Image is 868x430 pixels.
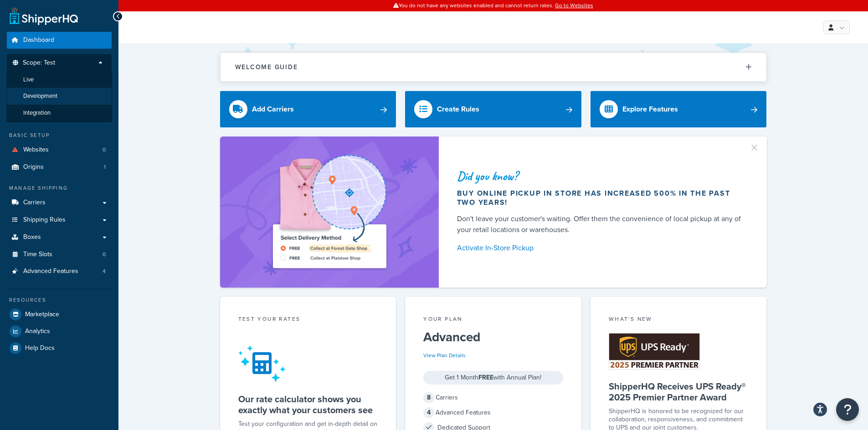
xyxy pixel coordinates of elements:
[423,351,466,359] a: View Plan Details
[23,233,41,241] span: Boxes
[405,91,581,127] a: Create Rules
[423,406,563,419] div: Advanced Features
[25,311,59,319] span: Marketplace
[7,212,112,228] a: Shipping Rules
[23,92,57,100] span: Development
[7,340,112,356] a: Help Docs
[609,381,749,403] h5: ShipperHQ Receives UPS Ready® 2025 Premier Partner Award
[220,91,396,127] a: Add Carriers
[23,163,44,171] span: Origins
[6,71,112,88] li: Live
[252,103,294,116] div: Add Carriers
[7,132,112,139] div: Basic Setup
[423,371,563,384] div: Get 1 Month with Annual Plan!
[836,398,859,421] button: Open Resource Center
[7,32,112,49] a: Dashboard
[23,109,51,117] span: Integration
[423,407,434,418] span: 4
[7,229,112,246] a: Boxes
[238,315,378,325] div: Test your rates
[104,163,106,171] span: 1
[423,392,434,403] span: 8
[23,36,54,44] span: Dashboard
[591,91,767,127] a: Explore Features
[25,344,55,352] span: Help Docs
[23,199,46,207] span: Carriers
[6,105,112,121] li: Integration
[25,328,50,335] span: Analytics
[7,159,112,176] li: Origins
[7,246,112,263] li: Time Slots
[7,159,112,176] a: Origins1
[103,146,106,154] span: 0
[555,1,593,10] a: Go to Websites
[609,315,749,325] div: What's New
[7,142,112,158] a: Websites0
[423,391,563,404] div: Carriers
[7,323,112,339] a: Analytics
[437,103,479,116] div: Create Rules
[7,296,112,304] div: Resources
[23,76,34,84] span: Live
[23,251,52,258] span: Time Slots
[7,263,112,280] li: Advanced Features
[7,184,112,192] div: Manage Shipping
[478,373,493,382] strong: FREE
[7,246,112,263] a: Time Slots0
[457,189,745,207] div: Buy online pickup in store has increased 500% in the past two years!
[423,330,563,344] h5: Advanced
[457,242,745,254] a: Activate In-Store Pickup
[6,88,112,105] li: Development
[7,263,112,280] a: Advanced Features4
[23,146,49,154] span: Websites
[103,268,106,275] span: 4
[457,213,745,235] div: Don't leave your customer's waiting. Offer them the convenience of local pickup at any of your re...
[23,216,66,224] span: Shipping Rules
[238,394,378,415] h5: Our rate calculator shows you exactly what your customers see
[23,268,78,275] span: Advanced Features
[423,315,563,325] div: Your Plan
[7,194,112,211] a: Carriers
[103,251,106,258] span: 0
[247,150,412,274] img: ad-shirt-map-b0359fc47e01cab431d101c4b569394f6a03f54285957d908178d52f29eb9668.png
[23,59,55,67] span: Scope: Test
[622,103,678,116] div: Explore Features
[457,170,745,182] div: Did you know?
[235,64,298,71] h2: Welcome Guide
[221,53,766,81] button: Welcome Guide
[7,306,112,323] a: Marketplace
